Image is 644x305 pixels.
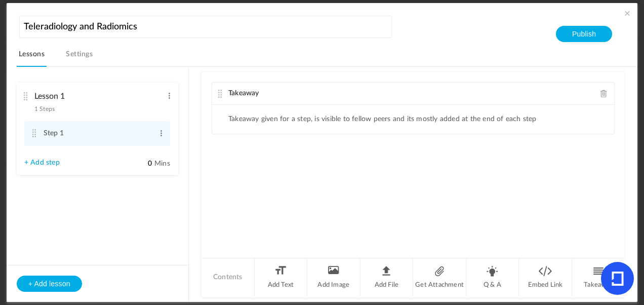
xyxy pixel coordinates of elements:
li: Add Image [307,258,360,296]
li: Add File [360,258,414,296]
li: Contents [202,258,255,296]
input: Mins [127,159,152,169]
li: Embed Link [519,258,572,296]
li: Takeaway [572,258,625,296]
span: Takeaway [228,90,259,97]
li: Get Attachment [413,258,466,296]
button: Publish [556,26,612,42]
li: Add Text [255,258,308,296]
li: Q & A [466,258,519,296]
span: Mins [154,160,170,167]
li: Takeaway given for a step, is visible to fellow peers and its mostly added at the end of each step [228,115,537,124]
